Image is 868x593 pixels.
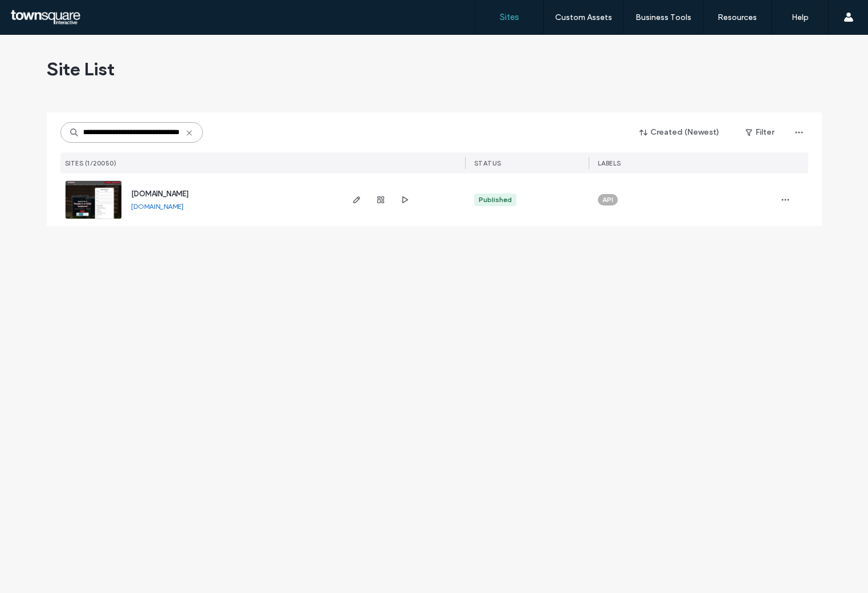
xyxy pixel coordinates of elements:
[630,123,730,142] button: Created (Newest)
[47,58,115,80] span: Site List
[474,159,502,167] span: STATUS
[26,8,49,18] span: Help
[792,13,809,22] label: Help
[131,189,189,198] a: [DOMAIN_NAME]
[65,159,117,167] span: SITES (1/20050)
[555,13,612,22] label: Custom Assets
[734,123,785,142] button: Filter
[598,159,621,167] span: LABELS
[479,195,512,205] div: Published
[131,202,184,211] a: [DOMAIN_NAME]
[602,195,613,205] span: API
[635,13,691,22] label: Business Tools
[500,12,519,22] label: Sites
[718,13,757,22] label: Resources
